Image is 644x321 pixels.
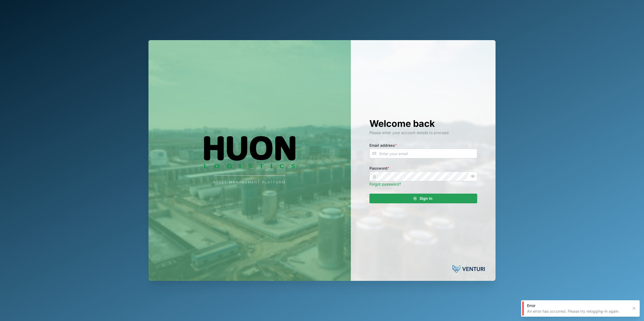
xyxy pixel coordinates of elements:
input: Enter your email [369,149,477,158]
a: Forgot password? [369,182,401,186]
div: Please enter your account details to proceed [369,130,477,136]
img: Venturi [452,264,485,274]
span: Sign In [420,194,432,203]
label: Email address [369,142,397,148]
div: Error [527,303,628,308]
div: An error has occurred. Please try relogging-in again. [527,309,628,314]
h1: Welcome back [369,118,477,130]
label: Password [369,165,389,171]
div: Asset Management Platform [213,180,286,185]
img: Company Logo [196,136,304,168]
button: Sign In [369,194,477,203]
